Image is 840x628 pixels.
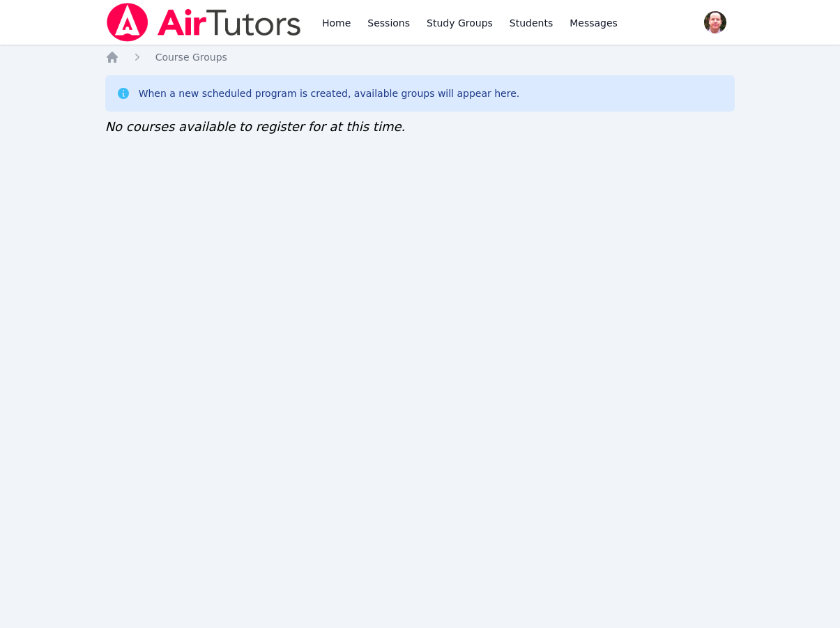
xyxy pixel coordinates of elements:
[139,86,520,100] div: When a new scheduled program is created, available groups will appear here.
[105,3,303,42] img: Air Tutors
[155,52,227,63] span: Course Groups
[105,119,406,134] span: No courses available to register for at this time.
[105,50,735,64] nav: Breadcrumb
[570,16,618,30] span: Messages
[155,50,227,64] a: Course Groups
